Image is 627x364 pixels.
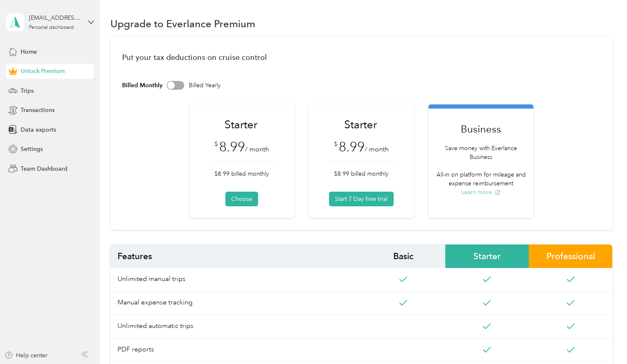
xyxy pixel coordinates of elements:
p: Billed Yearly [189,81,221,90]
span: Trips [21,86,34,95]
span: Transactions [21,106,55,114]
button: Choose [225,192,258,206]
p: Billed Monthly [122,81,162,90]
span: Unlimited automatic trips [110,315,361,338]
span: Team Dashboard [21,164,68,173]
span: Unlock Premium [21,67,65,75]
button: Learn more [461,188,501,197]
span: Manual expense tracking [110,291,361,315]
p: All-in on platform for mileage and expense reimbursement [433,170,529,188]
iframe: Everlance-gr Chat Button Frame [580,317,627,364]
h1: Upgrade to Everlance Premium [110,19,255,28]
span: Settings [21,145,43,153]
span: Home [21,47,37,56]
span: $ [214,140,218,148]
span: Professional [529,244,612,268]
span: PDF reports [110,338,361,362]
button: Start 7 Day free trial [329,192,394,206]
p: Save money with Everlance Business [433,144,529,161]
h1: Starter [329,117,392,132]
span: Basic [361,244,445,268]
span: 8.99 [219,139,245,155]
h1: Business [433,122,529,136]
span: $ [334,140,337,148]
p: $8.99 billed monthly [329,169,394,178]
p: $8.99 billed monthly [209,169,274,178]
span: / month [365,145,389,153]
span: Data exports [21,125,56,134]
h1: Starter [209,117,272,132]
button: Help center [5,351,47,360]
div: Personal dashboard [29,25,74,30]
span: Unlimited manual trips [110,268,361,291]
div: [EMAIL_ADDRESS][DOMAIN_NAME] [29,13,81,22]
span: Features [110,244,361,268]
span: / month [245,145,269,153]
h1: Put your tax deductions on cruise control [122,53,601,62]
span: Starter [445,244,529,268]
span: 8.99 [339,139,365,155]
